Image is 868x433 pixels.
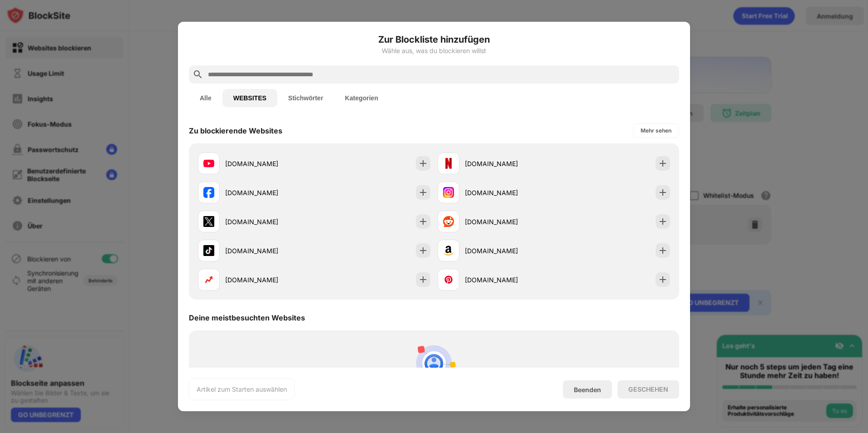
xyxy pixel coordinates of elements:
div: [DOMAIN_NAME] [465,246,554,256]
div: GESCHEHEN [628,386,668,393]
div: Zu blockierende Websites [189,126,282,135]
img: favicons [443,274,454,285]
div: Mehr sehen [641,126,671,135]
img: search.svg [192,69,203,80]
div: [DOMAIN_NAME] [465,217,554,226]
div: Deine meistbesuchten Websites [189,313,305,322]
button: WEBSITES [222,89,277,107]
img: favicons [203,274,214,285]
img: favicons [203,187,214,198]
div: [DOMAIN_NAME] [465,275,554,285]
div: [DOMAIN_NAME] [225,246,314,256]
button: Alle [189,89,222,107]
div: Artikel zum Starten auswählen [197,385,287,394]
div: [DOMAIN_NAME] [225,188,314,197]
div: [DOMAIN_NAME] [465,159,554,168]
div: [DOMAIN_NAME] [465,188,554,197]
img: personal-suggestions.svg [412,341,456,385]
div: [DOMAIN_NAME] [225,159,314,168]
img: favicons [443,245,454,256]
img: favicons [443,187,454,198]
div: Wähle aus, was du blockieren willst [189,47,679,54]
button: Stichwörter [277,89,334,107]
img: favicons [203,216,214,227]
div: [DOMAIN_NAME] [225,217,314,226]
img: favicons [443,216,454,227]
img: favicons [443,158,454,169]
div: [DOMAIN_NAME] [225,275,314,285]
button: Kategorien [334,89,389,107]
img: favicons [203,158,214,169]
div: Beenden [574,386,601,394]
h6: Zur Blockliste hinzufügen [189,33,679,46]
img: favicons [203,245,214,256]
